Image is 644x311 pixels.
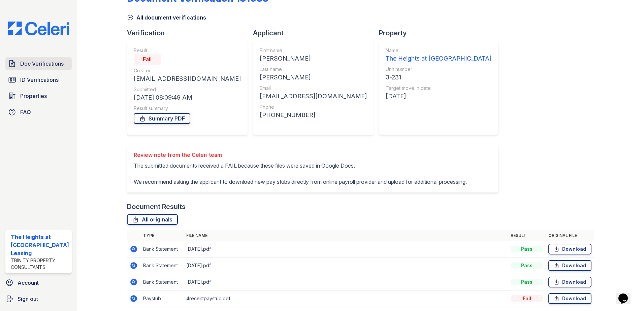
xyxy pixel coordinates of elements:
div: Phone [260,104,367,110]
div: [EMAIL_ADDRESS][DOMAIN_NAME] [134,74,241,83]
div: Creator [134,67,241,74]
td: [DATE].pdf [184,241,508,257]
span: FAQ [20,108,31,116]
div: Unit number [386,66,491,73]
td: [DATE].pdf [184,257,508,274]
a: All originals [127,214,178,225]
div: Name [386,47,491,54]
div: Pass [511,279,543,285]
div: Verification [127,28,253,38]
a: FAQ [5,105,72,119]
th: File name [184,230,508,241]
div: First name [260,47,367,54]
a: Sign out [3,292,74,306]
td: Bank Statement [140,241,184,257]
a: Account [3,276,74,289]
div: Applicant [253,28,379,38]
div: Pass [511,262,543,269]
p: The submitted documents received a FAIL because these files were saved in Google Docs. We recomme... [134,162,467,186]
span: Sign out [18,295,38,303]
a: Name The Heights at [GEOGRAPHIC_DATA] [386,47,491,63]
a: Summary PDF [134,113,190,124]
a: Download [548,260,591,271]
div: Property [379,28,504,38]
a: Properties [5,89,72,103]
div: [PERSON_NAME] [260,54,367,63]
div: 3-231 [386,73,491,82]
div: The Heights at [GEOGRAPHIC_DATA] [386,54,491,63]
div: Submitted [134,86,241,93]
div: Email [260,85,367,92]
div: Pass [511,246,543,252]
th: Type [140,230,184,241]
td: 4recentpaystub.pdf [184,290,508,307]
th: Original file [546,230,594,241]
div: The Heights at [GEOGRAPHIC_DATA] Leasing [11,233,69,257]
div: [PERSON_NAME] [260,73,367,82]
div: Last name [260,66,367,73]
a: ID Verifications [5,73,72,87]
div: [DATE] 08:09:49 AM [134,93,241,102]
div: Trinity Property Consultants [11,257,69,271]
iframe: chat widget [616,284,637,304]
a: Download [548,293,591,304]
div: Document Results [127,202,186,211]
img: CE_Logo_Blue-a8612792a0a2168367f1c8372b55b34899dd931a85d93a1a3d3e32e68fde9ad4.png [3,22,74,35]
span: Doc Verifications [20,60,64,68]
div: [PHONE_NUMBER] [260,110,367,120]
div: Target move in date [386,85,491,92]
div: Result [134,47,241,54]
td: Bank Statement [140,257,184,274]
div: [EMAIL_ADDRESS][DOMAIN_NAME] [260,92,367,101]
span: Account [18,279,39,287]
div: Fail [134,54,161,65]
a: All document verifications [127,13,206,22]
div: Review note from the Celeri team [134,151,467,159]
a: Download [548,244,591,254]
div: Fail [511,295,543,302]
td: [DATE].pdf [184,274,508,290]
div: Result summary [134,105,241,112]
span: ID Verifications [20,76,59,84]
a: Doc Verifications [5,57,72,70]
a: Download [548,277,591,287]
td: Paystub [140,290,184,307]
th: Result [508,230,546,241]
div: [DATE] [386,92,491,101]
span: Properties [20,92,47,100]
td: Bank Statement [140,274,184,290]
